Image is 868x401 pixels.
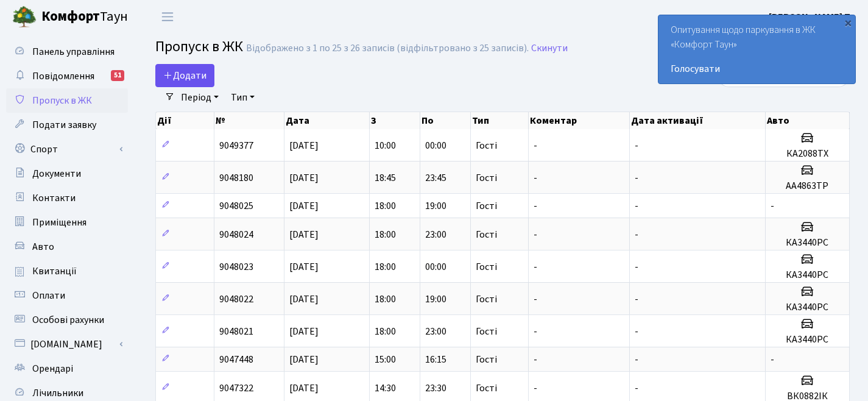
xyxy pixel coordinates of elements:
span: - [534,228,537,241]
span: Пропуск в ЖК [32,94,92,107]
span: - [635,381,638,395]
span: 18:45 [375,171,396,185]
span: - [635,171,638,185]
span: 9048024 [219,228,253,241]
span: Гості [476,383,497,393]
span: - [635,325,638,338]
span: - [534,171,537,185]
a: Особові рахунки [6,308,128,332]
span: Документи [32,167,81,180]
span: [DATE] [289,325,319,338]
span: 9048023 [219,260,253,274]
span: 23:00 [425,228,446,241]
a: Панель управління [6,40,128,64]
img: logo.png [12,5,37,29]
a: Період [176,87,224,108]
span: 15:00 [375,353,396,366]
span: [DATE] [289,199,319,213]
button: Переключити навігацію [152,7,183,27]
b: Комфорт [41,7,100,26]
span: 9047448 [219,353,253,366]
span: - [534,139,537,152]
span: Додати [163,69,206,82]
span: - [534,260,537,274]
span: Орендарі [32,362,73,375]
span: 19:00 [425,293,446,306]
a: Авто [6,235,128,259]
span: Гості [476,294,497,304]
span: 18:00 [375,293,396,306]
span: Лічильники [32,386,83,400]
th: № [214,112,284,129]
span: 00:00 [425,139,446,152]
div: Відображено з 1 по 25 з 26 записів (відфільтровано з 25 записів). [246,43,529,54]
span: 10:00 [375,139,396,152]
span: Панель управління [32,45,115,59]
span: Приміщення [32,216,86,229]
b: [PERSON_NAME] П. [769,10,853,24]
span: 23:30 [425,381,446,395]
a: Повідомлення51 [6,64,128,88]
a: Оплати [6,283,128,308]
span: 9049377 [219,139,253,152]
th: Коментар [529,112,630,129]
span: 9048021 [219,325,253,338]
span: Гості [476,141,497,151]
a: [DOMAIN_NAME] [6,332,128,357]
a: Скинути [531,43,568,54]
span: [DATE] [289,228,319,241]
h5: АА4863ТР [771,180,844,192]
span: 9048022 [219,293,253,306]
span: Пропуск в ЖК [155,36,243,57]
span: - [635,293,638,306]
span: 18:00 [375,199,396,213]
h5: КА2088ТХ [771,148,844,160]
span: Контакти [32,191,76,205]
span: - [635,228,638,241]
span: 23:00 [425,325,446,338]
span: Подати заявку [32,118,96,132]
th: Дата активації [630,112,766,129]
span: Таун [41,7,128,27]
span: 19:00 [425,199,446,213]
th: По [420,112,471,129]
span: Гості [476,173,497,183]
a: Контакти [6,186,128,210]
span: Гості [476,355,497,364]
span: 9048180 [219,171,253,185]
span: Повідомлення [32,69,94,83]
a: Квитанції [6,259,128,283]
span: [DATE] [289,381,319,395]
span: - [771,353,774,366]
a: Приміщення [6,210,128,235]
h5: КА3440РС [771,237,844,249]
h5: КА3440РС [771,269,844,281]
span: - [534,381,537,395]
span: Гості [476,262,497,272]
a: Документи [6,161,128,186]
div: Опитування щодо паркування в ЖК «Комфорт Таун» [658,15,855,83]
span: Особові рахунки [32,313,104,327]
th: Дії [156,112,214,129]
h5: КА3440РС [771,302,844,313]
span: - [534,325,537,338]
span: Оплати [32,289,65,302]
a: Пропуск в ЖК [6,88,128,113]
span: Квитанції [32,264,77,278]
a: Голосувати [671,62,843,76]
span: 9047322 [219,381,253,395]
span: Гості [476,327,497,336]
span: 9048025 [219,199,253,213]
span: - [635,260,638,274]
a: Тип [226,87,259,108]
a: Додати [155,64,214,87]
span: 18:00 [375,325,396,338]
a: Подати заявку [6,113,128,137]
span: [DATE] [289,139,319,152]
span: - [534,353,537,366]
span: [DATE] [289,260,319,274]
th: Дата [284,112,370,129]
th: Авто [766,112,850,129]
span: Гості [476,230,497,240]
div: × [842,16,854,29]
